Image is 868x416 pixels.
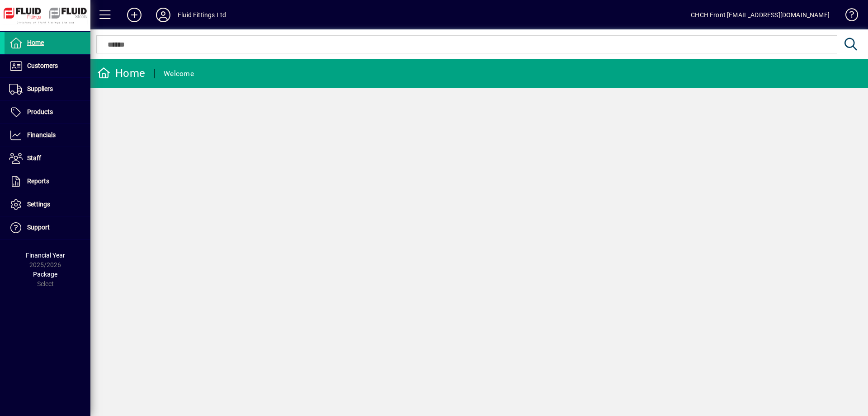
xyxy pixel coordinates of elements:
div: CHCH Front [EMAIL_ADDRESS][DOMAIN_NAME] [691,8,830,22]
span: Financials [27,131,56,139]
button: Profile [149,7,178,23]
span: Products [27,108,53,115]
span: Suppliers [27,85,53,92]
a: Products [5,101,90,124]
span: Settings [27,201,50,208]
a: Settings [5,193,90,216]
div: Fluid Fittings Ltd [178,8,226,22]
a: Staff [5,147,90,170]
a: Financials [5,124,90,147]
span: Staff [27,154,41,162]
a: Support [5,216,90,239]
a: Reports [5,170,90,193]
a: Suppliers [5,78,90,100]
div: Home [97,66,145,81]
button: Add [120,7,149,23]
span: Customers [27,62,58,69]
span: Home [27,39,44,46]
span: Reports [27,177,49,185]
a: Knowledge Base [839,2,857,31]
a: Customers [5,55,90,77]
span: Support [27,224,50,231]
span: Financial Year [26,252,65,259]
div: Welcome [164,67,194,81]
span: Package [33,271,57,278]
